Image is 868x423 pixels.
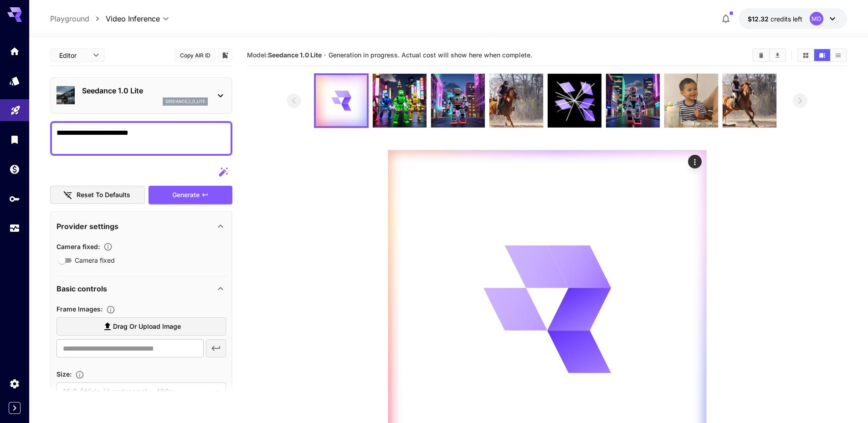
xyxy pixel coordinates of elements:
div: Show videos in grid viewShow videos in video viewShow videos in list view [797,48,847,62]
span: Generation in progress. Actual cost will show here when complete. [329,51,532,59]
button: Adjust the dimensions of the generated image by specifying its width and height in pixels, or sel... [72,370,88,379]
div: Wallet [9,163,20,175]
button: Add to library [221,50,229,61]
img: 9NKUR5AAAABklEQVQDAC1jgaxTUy89AAAAAElFTkSuQmCC [431,74,485,127]
span: credits left [770,15,802,23]
div: Clear videosDownload All [752,48,786,62]
button: Copy AIR ID [175,49,216,62]
span: Camera fixed : [56,243,100,250]
button: Download All [770,49,786,61]
button: $12.3196MD [739,8,847,29]
p: · [324,50,326,61]
span: Generate [172,189,200,201]
div: Settings [9,378,20,389]
span: Frame Images : [56,305,103,313]
div: Seedance 1.0 Liteseedance_1_0_lite [56,82,226,109]
p: Basic controls [56,283,107,294]
button: Clear videos [753,49,769,61]
img: wWfM+cxQAAAAAElFTkSuQmCC [723,74,776,127]
div: MD [810,12,823,25]
span: Editor [59,51,87,60]
div: Basic controls [56,278,226,300]
button: Show videos in video view [814,49,830,61]
div: Provider settings [56,215,226,237]
div: Home [9,46,20,57]
nav: breadcrumb [50,13,106,24]
button: Reset to defaults [50,186,145,204]
div: Library [9,134,20,145]
div: Playground [10,102,21,114]
button: Show videos in grid view [798,49,814,61]
img: aLAAAABklEQVQDAC4KG5ZLQsteAAAAAElFTkSuQmCC [606,74,660,127]
span: Video Inference [106,13,160,24]
span: Size : [56,370,72,378]
img: avxQSQAAAAZJREFUAwAeclku5n4cLgAAAABJRU5ErkJggg== [373,74,426,127]
div: API Keys [9,193,20,204]
span: Model: [247,51,322,59]
span: $12.32 [748,15,770,23]
span: Camera fixed [75,255,115,265]
img: 9yIAAAAAElFTkSuQmCC [664,74,718,127]
div: Actions [688,155,702,168]
div: Models [9,75,20,87]
button: Show videos in list view [830,49,846,61]
p: Seedance 1.0 Lite [82,85,208,96]
b: Seedance 1.0 Lite [268,51,322,59]
p: Provider settings [56,221,118,232]
span: Drag or upload image [113,321,181,332]
div: $12.3196 [748,14,802,24]
div: Usage [9,223,20,234]
label: Drag or upload image [56,317,226,336]
img: yq+cgAAAABklEQVQDAJIZD6INnAS1AAAAAElFTkSuQmCC [489,74,543,127]
p: seedance_1_0_lite [165,98,205,105]
button: Expand sidebar [9,402,21,414]
button: Upload frame images. [103,305,119,314]
a: Playground [50,13,89,24]
button: Generate [149,186,232,204]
